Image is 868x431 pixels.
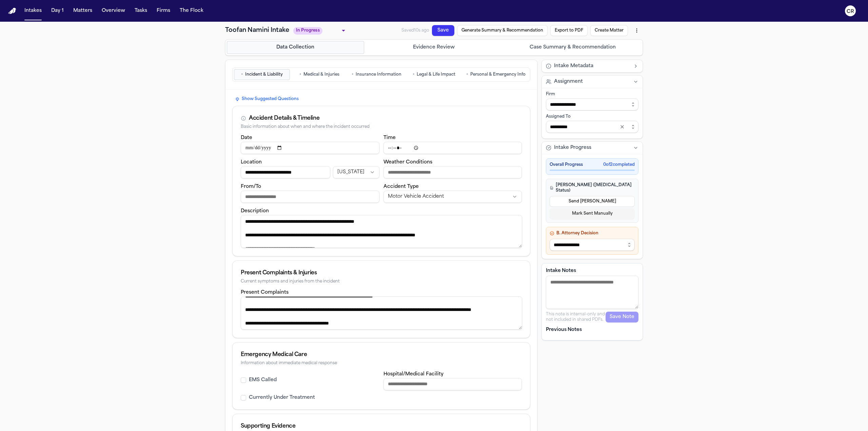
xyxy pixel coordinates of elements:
[241,209,269,214] label: Description
[470,72,526,77] span: Personal & Emergency Info
[383,378,522,390] input: Hospital or medical facility
[546,98,638,111] input: Select firm
[550,208,635,219] button: Mark Sent Manually
[432,25,454,36] button: Save
[383,166,522,178] input: Weather conditions
[383,184,419,189] label: Accident Type
[249,377,277,384] label: EMS Called
[241,71,243,78] span: •
[554,144,591,151] span: Intake Progress
[241,166,330,178] input: Incident location
[417,72,455,77] span: Legal & Life Impact
[71,5,95,17] button: Matters
[546,121,638,133] input: Assign to staff member
[8,8,16,14] img: Finch Logo
[383,135,396,140] label: Time
[8,8,16,14] a: Home
[542,60,643,72] button: Intake Metadata
[245,72,283,77] span: Incident & Liability
[303,72,339,77] span: Medical & Injuries
[227,41,641,54] nav: Intake steps
[457,25,548,36] button: Generate Summary & Recommendation
[550,182,635,193] h4: [PERSON_NAME] ([MEDICAL_DATA] Status)
[550,25,588,36] button: Export to PDF
[225,26,289,35] h1: Toofan Namini Intake
[550,196,635,207] button: Send [PERSON_NAME]
[366,41,503,54] button: Go to Evidence Review step
[617,121,628,133] button: Clear selection
[293,27,322,35] span: In Progress
[466,71,468,78] span: •
[554,63,593,70] span: Intake Metadata
[546,92,638,97] div: Firm
[99,5,128,17] button: Overview
[241,124,522,130] div: Basic information about when and where the incident occurred
[546,327,638,333] p: Previous Notes
[546,268,638,274] label: Intake Notes
[241,422,522,430] div: Supporting Evidence
[241,215,522,248] textarea: Incident description
[241,135,252,140] label: Date
[546,312,606,322] p: This note is internal-only and not included in shared PDFs.
[241,142,379,154] input: Incident date
[463,69,529,80] button: Go to Personal & Emergency Info
[241,290,289,295] label: Present Complaints
[546,114,638,119] div: Assigned To
[227,41,364,54] button: Go to Data Collection step
[413,71,415,78] span: •
[631,24,643,37] button: More actions
[299,71,301,78] span: •
[132,5,150,17] button: Tasks
[249,114,319,122] div: Accident Details & Timeline
[241,351,522,359] div: Emergency Medical Care
[177,5,206,17] button: The Flock
[333,166,379,178] button: Incident state
[590,25,628,36] button: Create Matter
[241,191,379,203] input: From/To destination
[550,162,583,168] span: Overall Progress
[401,28,429,33] span: Saved 10s ago
[504,41,641,54] button: Go to Case Summary & Recommendation step
[48,5,66,17] button: Day 1
[232,95,301,103] button: Show Suggested Questions
[241,361,522,366] div: Information about immediate medical response
[349,69,405,80] button: Go to Insurance Information
[22,5,44,17] button: Intakes
[241,296,522,329] textarea: Present complaints
[154,5,173,17] button: Firms
[291,69,347,80] button: Go to Medical & Injuries
[383,160,432,165] label: Weather Conditions
[550,231,635,236] h4: B. Attorney Decision
[542,142,643,154] button: Intake Progress
[542,76,643,88] button: Assignment
[383,372,443,377] label: Hospital/Medical Facility
[356,72,401,77] span: Insurance Information
[406,69,462,80] button: Go to Legal & Life Impact
[293,26,348,35] div: Update intake status
[234,69,290,80] button: Go to Incident & Liability
[352,71,354,78] span: •
[241,160,262,165] label: Location
[554,78,583,85] span: Assignment
[249,394,315,401] label: Currently Under Treatment
[241,269,522,277] div: Present Complaints & Injuries
[546,276,638,309] textarea: Intake notes
[241,279,522,284] div: Current symptoms and injuries from the incident
[603,162,635,168] span: 0 of 2 completed
[383,142,522,154] input: Incident time
[241,184,261,189] label: From/To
